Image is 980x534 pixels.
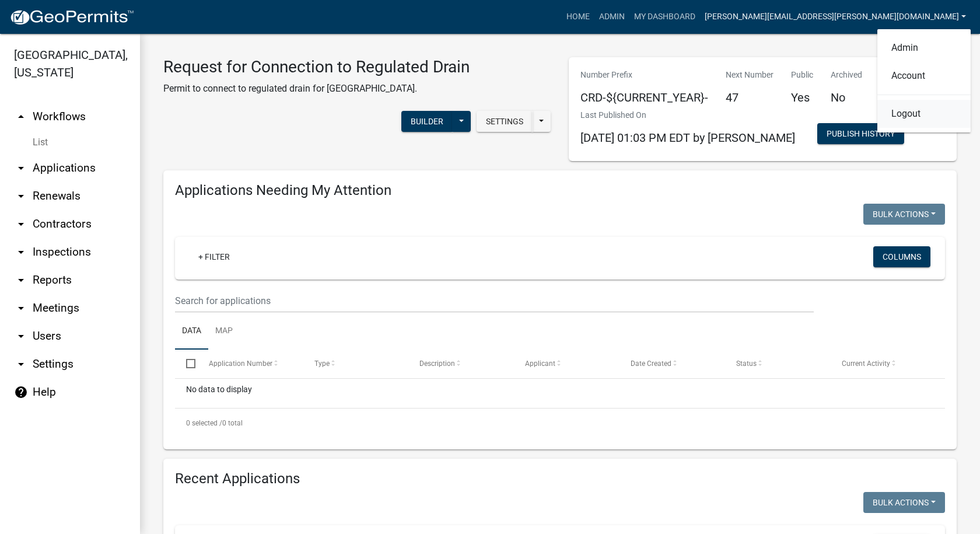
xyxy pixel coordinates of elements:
[631,360,671,368] span: Date Created
[831,90,862,104] h5: No
[580,131,795,145] span: [DATE] 01:03 PM EDT by [PERSON_NAME]
[842,360,890,368] span: Current Activity
[863,204,945,225] button: Bulk Actions
[14,217,28,231] i: arrow_drop_down
[419,360,455,368] span: Description
[580,69,708,81] p: Number Prefix
[175,289,814,313] input: Search for applications
[877,34,971,62] a: Admin
[514,350,619,378] datatable-header-cell: Applicant
[175,470,945,487] h4: Recent Applications
[14,329,28,343] i: arrow_drop_down
[831,350,936,378] datatable-header-cell: Current Activity
[726,90,773,104] h5: 47
[736,360,757,368] span: Status
[629,6,700,28] a: My Dashboard
[14,245,28,259] i: arrow_drop_down
[863,492,945,513] button: Bulk Actions
[562,6,594,28] a: Home
[14,273,28,287] i: arrow_drop_down
[209,360,272,368] span: Application Number
[303,350,408,378] datatable-header-cell: Type
[314,360,330,368] span: Type
[525,360,555,368] span: Applicant
[791,90,813,104] h5: Yes
[791,69,813,81] p: Public
[186,419,222,427] span: 0 selected /
[594,6,629,28] a: Admin
[14,161,28,175] i: arrow_drop_down
[14,357,28,371] i: arrow_drop_down
[175,350,197,378] datatable-header-cell: Select
[877,29,971,132] div: [PERSON_NAME][EMAIL_ADDRESS][PERSON_NAME][DOMAIN_NAME]
[163,82,470,96] p: Permit to connect to regulated drain for [GEOGRAPHIC_DATA].
[877,62,971,90] a: Account
[700,6,971,28] a: [PERSON_NAME][EMAIL_ADDRESS][PERSON_NAME][DOMAIN_NAME]
[619,350,725,378] datatable-header-cell: Date Created
[14,301,28,315] i: arrow_drop_down
[401,111,453,132] button: Builder
[175,409,945,438] div: 0 total
[14,110,28,124] i: arrow_drop_up
[726,69,773,81] p: Next Number
[163,57,470,77] h3: Request for Connection to Regulated Drain
[877,100,971,128] a: Logout
[175,379,945,408] div: No data to display
[580,109,795,121] p: Last Published On
[189,246,239,267] a: + Filter
[831,69,862,81] p: Archived
[580,90,708,104] h5: CRD-${CURRENT_YEAR}-
[408,350,514,378] datatable-header-cell: Description
[817,130,904,139] wm-modal-confirm: Workflow Publish History
[197,350,303,378] datatable-header-cell: Application Number
[725,350,831,378] datatable-header-cell: Status
[817,123,904,144] button: Publish History
[175,182,945,199] h4: Applications Needing My Attention
[14,385,28,399] i: help
[208,313,240,350] a: Map
[14,189,28,203] i: arrow_drop_down
[873,246,930,267] button: Columns
[175,313,208,350] a: Data
[477,111,533,132] button: Settings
